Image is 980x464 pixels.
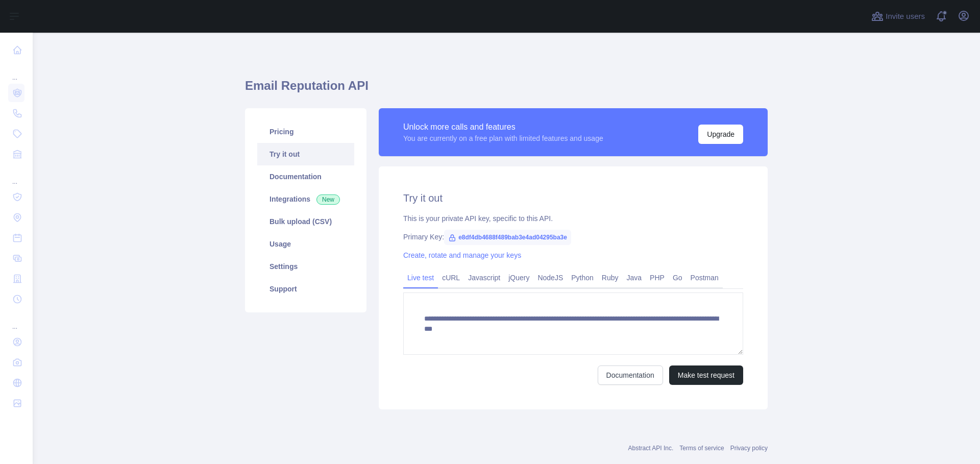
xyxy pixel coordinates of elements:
a: NodeJS [533,270,567,286]
h1: Email Reputation API [245,78,768,102]
a: Abstract API Inc. [628,445,674,452]
a: Pricing [257,120,354,143]
a: Live test [403,270,438,286]
a: Python [567,270,598,286]
span: Invite users [886,11,925,22]
a: Javascript [464,270,504,286]
a: PHP [646,270,669,286]
div: ... [8,61,24,82]
div: ... [8,310,24,331]
a: Try it out [257,143,354,165]
a: Postman [687,270,723,286]
button: Make test request [669,365,743,385]
a: Settings [257,255,354,278]
span: New [316,194,340,205]
a: Java [623,270,646,286]
a: Go [669,270,687,286]
a: Create, rotate and manage your keys [403,251,521,259]
div: ... [8,165,24,186]
div: Unlock more calls and features [403,121,603,133]
a: Ruby [598,270,623,286]
h2: Try it out [403,191,743,205]
button: Invite users [869,8,927,25]
a: jQuery [504,270,533,286]
a: Bulk upload (CSV) [257,210,354,233]
div: This is your private API key, specific to this API. [403,213,743,224]
div: You are currently on a free plan with limited features and usage [403,133,603,143]
span: e8df4db4688f489bab3e4ad04295ba3e [444,230,571,245]
a: Terms of service [679,445,724,452]
a: Documentation [257,165,354,188]
button: Upgrade [698,125,743,144]
div: Primary Key: [403,232,743,242]
a: Support [257,278,354,300]
a: Privacy policy [730,445,768,452]
a: Integrations New [257,188,354,210]
a: Usage [257,233,354,255]
a: Documentation [598,365,663,385]
a: cURL [438,270,464,286]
